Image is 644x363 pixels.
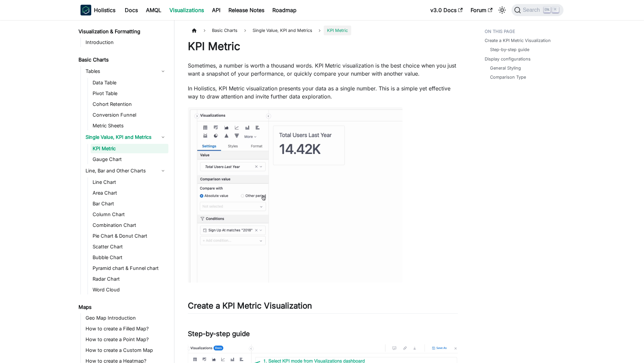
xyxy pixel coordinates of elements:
a: Visualization & Formatting [76,27,168,36]
a: Geo Map Introduction [84,313,168,323]
a: HolisticsHolistics [80,5,115,15]
a: How to create a Filled Map? [84,324,168,333]
a: Home page [188,26,201,35]
img: Holistics [80,5,91,15]
a: Bubble Chart [91,253,168,262]
button: Switch between dark and light mode (currently light mode) [497,5,507,15]
a: Radar Chart [91,274,168,284]
a: Introduction [84,38,168,47]
a: Forum [467,5,496,15]
a: Scatter Chart [91,242,168,251]
a: Column Chart [91,210,168,219]
a: Basic Charts [76,55,168,65]
a: General Styling [490,65,521,71]
a: Word Cloud [91,285,168,294]
a: How to create a Point Map? [84,335,168,344]
a: Single Value, KPI and Metrics [84,132,168,143]
a: Data Table [91,78,168,87]
p: Sometimes, a number is worth a thousand words. KPI Metric visualization is the best choice when y... [188,62,458,78]
a: Pivot Table [91,89,168,98]
a: Docs [121,5,142,15]
a: Display configurations [485,56,531,62]
a: Step-by-step guide [490,46,529,53]
a: Pie Chart & Donut Chart [91,231,168,241]
h2: Create a KPI Metric Visualization [188,301,458,314]
a: Bar Chart [91,199,168,208]
a: Conversion Funnel [91,110,168,120]
nav: Breadcrumbs [188,26,458,35]
h3: Step-by-step guide [188,330,458,338]
b: Holistics [94,6,115,14]
a: Maps [76,302,168,312]
h1: KPI Metric [188,40,458,53]
span: Single Value, KPI and Metrics [249,26,316,35]
span: KPI Metric [324,26,351,35]
a: How to create a Custom Map [84,346,168,355]
a: Line Chart [91,177,168,187]
span: Search [521,7,544,13]
a: Metric Sheets [91,121,168,130]
a: Combination Chart [91,220,168,230]
a: Tables [84,66,168,77]
a: Create a KPI Metric Visualization [485,37,551,44]
kbd: K [552,7,559,13]
a: Line, Bar and Other Charts [84,165,168,176]
a: KPI Metric [91,144,168,153]
button: Search (Ctrl+K) [512,4,563,16]
a: Pyramid chart & Funnel chart [91,264,168,273]
a: Release Notes [224,5,268,15]
p: In Holistics, KPI Metric visualization presents your data as a single number. This is a simple ye... [188,84,458,100]
a: AMQL [142,5,165,15]
a: v3.0 Docs [426,5,467,15]
a: Area Chart [91,188,168,198]
a: Gauge Chart [91,155,168,164]
a: Cohort Retention [91,99,168,109]
nav: Docs sidebar [74,20,174,363]
a: Roadmap [268,5,301,15]
span: Basic Charts [209,26,241,35]
a: API [208,5,224,15]
a: Visualizations [165,5,208,15]
a: Comparison Type [490,74,526,80]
